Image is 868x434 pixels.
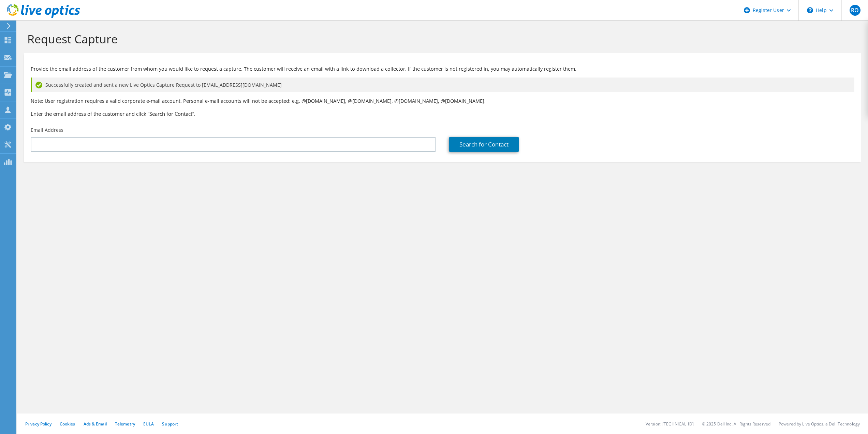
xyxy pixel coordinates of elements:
[807,7,813,13] svg: \n
[31,110,854,117] h3: Enter the email address of the customer and click “Search for Contact”.
[162,421,178,427] a: Support
[31,97,854,105] p: Note: User registration requires a valid corporate e-mail account. Personal e-mail accounts will ...
[115,421,135,427] a: Telemetry
[84,421,107,427] a: Ads & Email
[702,421,770,427] li: © 2025 Dell Inc. All Rights Reserved
[646,421,694,427] li: Version: [TECHNICAL_ID]
[25,421,52,427] a: Privacy Policy
[143,421,154,427] a: EULA
[449,137,519,152] a: Search for Contact
[31,65,854,73] p: Provide the email address of the customer from whom you would like to request a capture. The cust...
[31,127,63,134] label: Email Address
[27,32,854,46] h1: Request Capture
[779,421,860,427] li: Powered by Live Optics, a Dell Technology
[850,5,860,16] span: RO
[45,81,282,89] span: Successfully created and sent a new Live Optics Capture Request to [EMAIL_ADDRESS][DOMAIN_NAME]
[60,421,75,427] a: Cookies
